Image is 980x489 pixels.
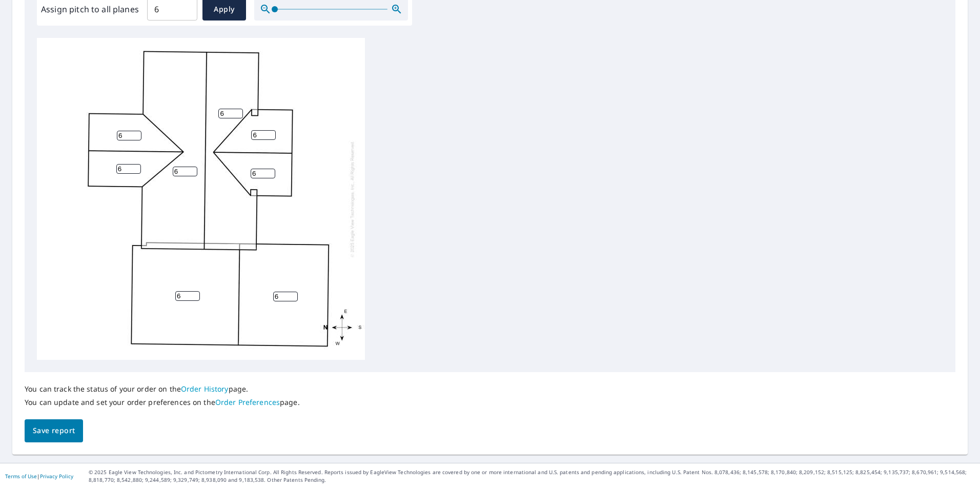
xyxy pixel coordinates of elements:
span: Save report [33,424,75,437]
p: © 2025 Eagle View Technologies, Inc. and Pictometry International Corp. All Rights Reserved. Repo... [89,468,975,484]
button: Save report [25,419,83,442]
a: Order Preferences [215,397,280,407]
p: You can update and set your order preferences on the page. [25,398,300,407]
a: Order History [181,384,229,394]
p: You can track the status of your order on the page. [25,384,300,394]
span: Apply [211,3,238,16]
p: | [5,473,73,479]
a: Terms of Use [5,473,37,480]
label: Assign pitch to all planes [41,3,139,15]
a: Privacy Policy [40,473,73,480]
